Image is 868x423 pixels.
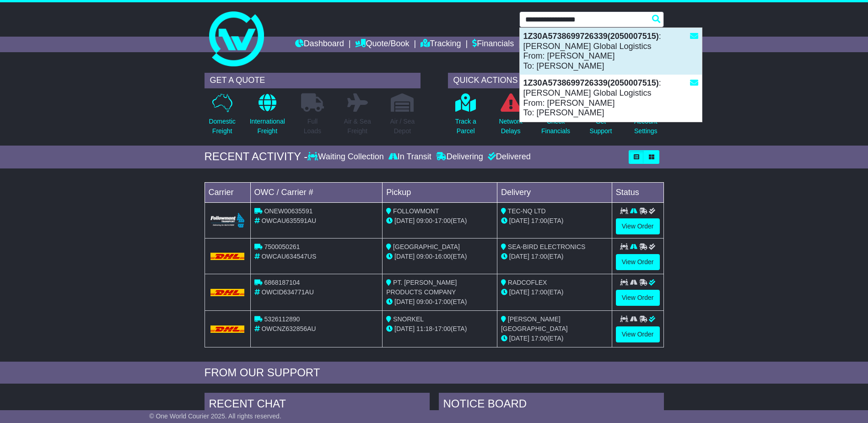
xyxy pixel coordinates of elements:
div: Delivered [485,152,531,162]
img: Followmont_Transport.png [210,213,245,228]
p: Check Financials [541,117,570,136]
td: Delivery [497,182,612,202]
p: Air & Sea Freight [344,117,371,136]
span: © One World Courier 2025. All rights reserved. [149,412,281,420]
span: [DATE] [394,217,415,224]
div: - (ETA) [386,297,493,307]
strong: 1Z30A5738699726339(2050007515) [523,78,659,87]
div: - (ETA) [386,216,493,226]
div: (ETA) [501,287,608,297]
span: 17:00 [531,288,547,296]
span: [PERSON_NAME] [GEOGRAPHIC_DATA] [501,315,568,332]
strong: 1Z30A5738699726339(2050007515) [523,32,659,41]
img: DHL.png [210,289,245,296]
a: Track aParcel [455,93,477,141]
span: 09:00 [416,253,432,260]
span: 09:00 [416,217,432,224]
span: 5326112890 [264,315,300,323]
img: DHL.png [210,253,245,260]
div: Waiting Collection [307,152,386,162]
a: Quote/Book [355,37,409,52]
span: [DATE] [509,335,529,342]
p: Air / Sea Depot [390,117,415,136]
p: International Freight [250,117,285,136]
p: Full Loads [301,117,324,136]
span: 17:00 [435,298,451,305]
div: RECENT ACTIVITY - [205,150,308,163]
span: [DATE] [509,288,529,296]
a: NetworkDelays [498,93,523,141]
span: 17:00 [531,335,547,342]
a: View Order [616,218,660,234]
span: SEA-BIRD ELECTRONICS [508,243,586,250]
span: [GEOGRAPHIC_DATA] [393,243,460,250]
img: DHL.png [210,325,245,333]
span: OWCNZ632856AU [261,325,316,332]
a: InternationalFreight [249,93,286,141]
span: [DATE] [509,217,529,224]
span: PT. [PERSON_NAME] PRODUCTS COMPANY [386,279,457,296]
a: Financials [472,37,514,52]
a: View Order [616,326,660,342]
a: Dashboard [295,37,344,52]
div: RECENT CHAT [205,393,430,418]
span: 16:00 [435,253,451,260]
span: ONEW00635591 [264,207,313,215]
td: OWC / Carrier # [250,182,383,202]
div: GET A QUOTE [205,73,421,88]
a: View Order [616,290,660,306]
div: (ETA) [501,252,608,261]
a: Tracking [421,37,461,52]
span: SNORKEL [393,315,424,323]
p: Track a Parcel [455,117,476,136]
div: (ETA) [501,216,608,226]
div: - (ETA) [386,252,493,261]
span: FOLLOWMONT [393,207,439,215]
div: FROM OUR SUPPORT [205,366,664,380]
a: DomesticFreight [208,93,236,141]
td: Carrier [205,182,250,202]
div: NOTICE BOARD [439,393,664,418]
span: TEC-NQ LTD [508,207,546,215]
span: [DATE] [394,298,415,305]
div: - (ETA) [386,324,493,334]
span: 11:18 [416,325,432,332]
span: OWCID634771AU [261,288,313,296]
span: 17:00 [435,217,451,224]
td: Pickup [383,182,497,202]
span: 17:00 [531,253,547,260]
span: OWCAU634547US [261,253,316,260]
span: 09:00 [416,298,432,305]
p: Account Settings [634,117,658,136]
p: Network Delays [499,117,522,136]
span: [DATE] [394,253,415,260]
span: 6868187104 [264,279,300,286]
div: : [PERSON_NAME] Global Logistics From: [PERSON_NAME] To: [PERSON_NAME] [520,28,702,75]
span: 17:00 [531,217,547,224]
div: Delivering [434,152,485,162]
span: [DATE] [509,253,529,260]
p: Domestic Freight [209,117,235,136]
a: View Order [616,254,660,270]
p: Get Support [589,117,612,136]
span: 17:00 [435,325,451,332]
td: Status [612,182,663,202]
span: 7500050261 [264,243,300,250]
span: OWCAU635591AU [261,217,316,224]
span: RADCOFLEX [508,279,547,286]
div: : [PERSON_NAME] Global Logistics From: [PERSON_NAME] To: [PERSON_NAME] [520,75,702,121]
div: (ETA) [501,334,608,343]
div: In Transit [386,152,434,162]
div: QUICK ACTIONS [448,73,664,88]
span: [DATE] [394,325,415,332]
